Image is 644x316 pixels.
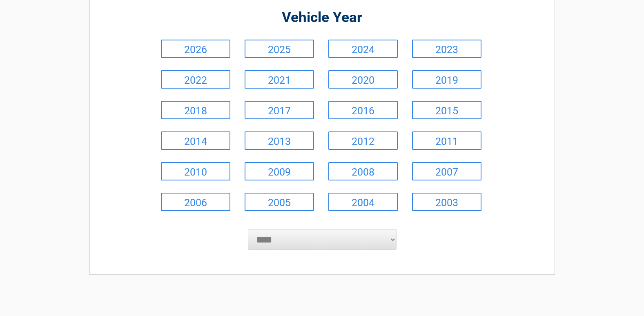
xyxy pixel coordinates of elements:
[328,162,398,180] a: 2008
[328,131,398,150] a: 2012
[245,193,314,211] a: 2005
[161,131,230,150] a: 2014
[245,101,314,119] a: 2017
[412,40,481,58] a: 2023
[412,193,481,211] a: 2003
[328,40,398,58] a: 2024
[412,101,481,119] a: 2015
[159,8,486,27] h2: Vehicle Year
[328,193,398,211] a: 2004
[161,70,230,89] a: 2022
[161,193,230,211] a: 2006
[245,70,314,89] a: 2021
[161,162,230,180] a: 2010
[412,131,481,150] a: 2011
[245,131,314,150] a: 2013
[412,70,481,89] a: 2019
[161,101,230,119] a: 2018
[328,70,398,89] a: 2020
[245,162,314,180] a: 2009
[245,40,314,58] a: 2025
[161,40,230,58] a: 2026
[412,162,481,180] a: 2007
[328,101,398,119] a: 2016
